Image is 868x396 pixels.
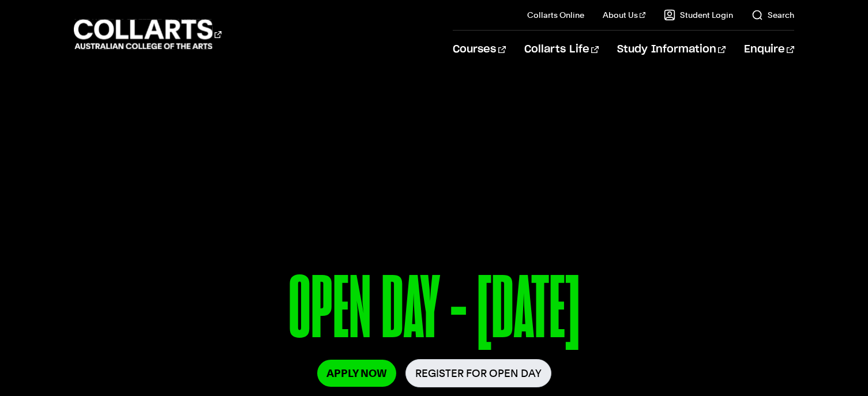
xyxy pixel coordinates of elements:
[603,9,645,21] a: About Us
[751,9,794,21] a: Search
[527,9,584,21] a: Collarts Online
[405,359,551,387] a: Register for Open Day
[664,9,733,21] a: Student Login
[617,31,726,69] a: Study Information
[524,31,599,69] a: Collarts Life
[453,31,505,69] a: Courses
[74,18,221,51] div: Go to homepage
[744,31,794,69] a: Enquire
[92,264,775,359] p: OPEN DAY - [DATE]
[317,360,396,387] a: Apply Now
